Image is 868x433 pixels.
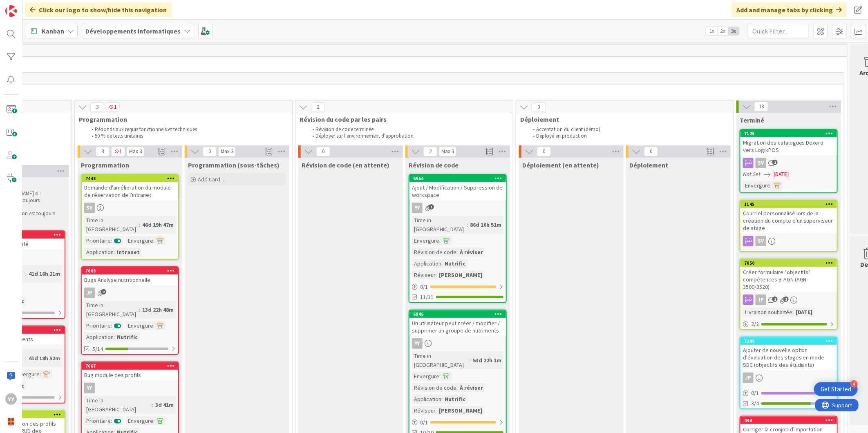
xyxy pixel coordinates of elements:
div: 1145Courriel personnalisé lors de la création du compte d'un superviseur de stage [740,201,837,233]
div: 7448 [82,175,178,182]
b: Développements informatiques [85,27,181,35]
div: Max 3 [441,150,454,154]
div: JP [84,288,95,298]
span: 0 [316,147,330,156]
img: avatar [5,416,17,428]
span: 2 / 2 [751,320,759,328]
div: 7667Bug module des profils [82,362,178,380]
a: 7448Demande d'amélioration du module de réservation de l'intranetSVTime in [GEOGRAPHIC_DATA]:46d ... [81,174,179,260]
span: : [153,321,154,330]
span: : [456,248,458,257]
div: 443 [744,417,837,423]
div: [DATE] [794,308,815,317]
div: [PERSON_NAME] [437,270,484,279]
span: : [153,236,154,245]
span: Déploiement [629,161,668,169]
span: : [111,236,112,245]
div: Nutrific [115,333,140,341]
span: 2 [311,102,325,112]
div: 7050 [740,259,837,267]
span: 5/14 [92,345,103,353]
div: Application [412,259,441,268]
span: Déploiement [520,115,723,123]
span: Support [17,1,37,11]
span: : [40,370,41,379]
div: 443 [740,417,837,424]
div: Un utilisateur peut créer / modifier / supprimer un groupe de nutriments [409,318,506,336]
span: : [139,305,140,314]
div: Courriel personnalisé lors de la création du compte d'un superviseur de stage [740,208,837,233]
div: JP [756,295,766,305]
div: Time in [GEOGRAPHIC_DATA] [84,396,152,414]
div: 7050Créer formulaire "objectifs" compétences B-AGN (AGN-3500/3520) [740,259,837,292]
span: 3 [90,102,104,112]
span: : [441,259,443,268]
span: Révision de code (en attente) [302,161,389,169]
span: : [792,308,794,317]
span: : [439,372,441,381]
span: 18 [754,102,768,112]
span: 1 [772,160,778,165]
a: 7280Ajouter de nouvelle option d'évaluation des stages en mode SDC (objectifs des étudiants)JP0/13/4 [740,337,838,409]
span: : [111,321,112,330]
div: Max 3 [221,150,233,154]
div: Time in [GEOGRAPHIC_DATA] [412,216,467,234]
span: : [25,354,27,363]
div: À réviser [458,383,485,392]
div: JP [82,288,178,298]
div: Livraison souhaitée [743,308,792,317]
div: 7280 [744,338,837,344]
div: Migration des catalogues Dexero vers LogikPOS [740,137,837,155]
div: Get Started [821,385,851,393]
div: À réviser [458,248,485,257]
span: 3/4 [751,399,759,408]
div: YY [412,203,423,213]
a: 6954Ajout / Modification / Suppression de workspaceYYTime in [GEOGRAPHIC_DATA]:86d 16h 51mEnvergu... [409,174,507,303]
span: : [436,406,437,415]
div: 6946 [413,311,506,317]
span: : [114,333,115,341]
div: Prioritaire [84,321,111,330]
div: SV [756,236,766,246]
div: SV [740,158,837,168]
span: Programmation [79,115,282,123]
div: 2/2 [740,319,837,329]
div: 6954 [409,175,506,182]
div: JP [740,295,837,305]
div: YY [409,338,506,349]
div: Envergure [412,372,439,381]
li: Acceptation du client (démo) [528,126,725,133]
div: Envergure [126,416,153,425]
span: 0 [644,147,658,156]
div: 41d 18h 52m [27,354,62,363]
div: Envergure [412,236,439,245]
div: Add and manage tabs by clicking [732,2,847,17]
img: Visit kanbanzone.com [5,5,17,17]
span: 1x [706,27,717,35]
div: 1145 [744,201,837,207]
div: 41d 16h 21m [27,269,62,278]
span: : [770,181,772,190]
div: 7125 [740,130,837,137]
div: 7125Migration des catalogues Dexero vers LogikPOS [740,130,837,155]
span: Programmation [81,161,129,169]
div: SV [740,236,837,246]
div: Application [84,333,114,341]
a: 7050Créer formulaire "objectifs" compétences B-AGN (AGN-3500/3520)JPLivraison souhaitée:[DATE]2/2 [740,259,838,330]
span: 0 [532,102,546,112]
div: SV [756,158,766,168]
div: 86d 16h 51m [468,220,503,229]
span: 1 [429,204,434,210]
div: 53d 22h 1m [471,356,503,365]
div: Envergure [126,321,153,330]
span: Déploiement (en attente) [522,161,599,169]
span: : [25,269,27,278]
li: Déployé en production [528,133,725,139]
i: Not Set [743,170,761,178]
span: 2x [717,27,728,35]
li: Réponds aux requis fonctionnels et techniques [87,126,284,133]
span: Révision de code [409,161,459,169]
span: : [470,356,471,365]
span: : [441,395,443,404]
span: 3x [728,27,739,35]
